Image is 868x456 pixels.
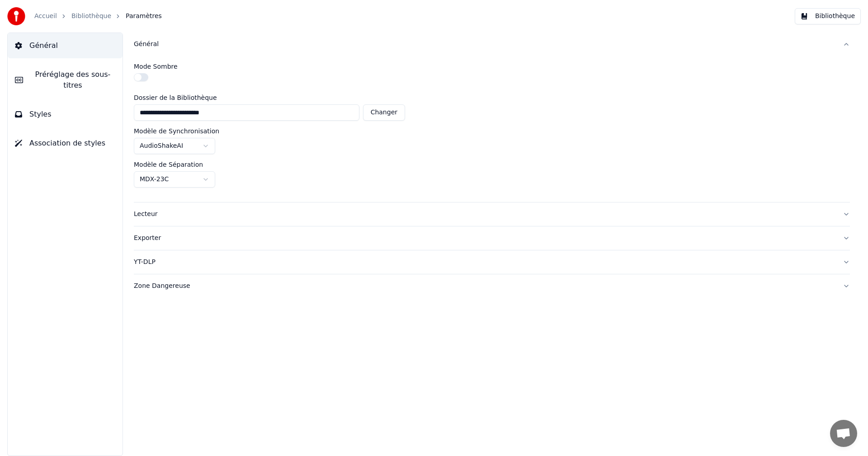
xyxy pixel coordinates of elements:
div: Lecteur [134,210,835,219]
button: Bibliothèque [795,8,861,24]
div: Général [134,56,850,202]
button: Association de styles [8,131,123,156]
div: Général [134,40,835,49]
label: Dossier de la Bibliothèque [134,94,405,101]
a: Accueil [34,12,57,21]
span: Styles [29,109,52,120]
label: Modèle de Séparation [134,161,203,168]
button: Changer [363,104,405,121]
button: Général [8,33,123,58]
div: Ouvrir le chat [830,420,857,447]
nav: breadcrumb [34,12,162,21]
button: Exporter [134,226,850,250]
label: Mode Sombre [134,63,178,70]
span: Général [29,40,58,51]
button: Lecteur [134,202,850,226]
img: youka [7,7,25,25]
button: YT-DLP [134,250,850,274]
button: Zone Dangereuse [134,274,850,298]
span: Paramètres [126,12,162,21]
label: Modèle de Synchronisation [134,128,219,134]
div: YT-DLP [134,258,835,267]
div: Zone Dangereuse [134,282,835,291]
span: Préréglage des sous-titres [30,69,115,91]
button: Préréglage des sous-titres [8,62,123,98]
div: Exporter [134,234,835,243]
button: Styles [8,102,123,127]
a: Bibliothèque [71,12,111,21]
button: Général [134,33,850,56]
span: Association de styles [29,138,105,149]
